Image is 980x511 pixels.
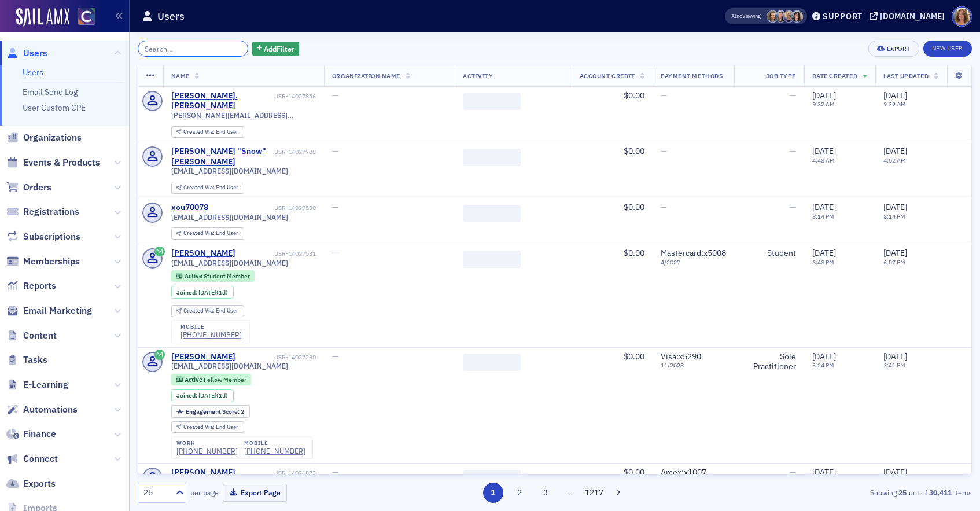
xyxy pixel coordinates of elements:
div: Created Via: End User [171,126,244,138]
a: [PERSON_NAME] [171,352,235,362]
div: USR-14027230 [237,354,316,361]
span: — [790,90,796,101]
a: Finance [6,428,56,440]
span: Reports [23,280,56,292]
div: [PHONE_NUMBER] [180,330,242,339]
span: Active [185,376,204,384]
a: [PHONE_NUMBER] [176,447,238,455]
span: Alicia Gelinas [783,10,795,23]
span: — [790,146,796,156]
div: USR-14027788 [274,148,316,156]
span: Joined : [176,392,198,399]
span: $0.00 [624,90,644,101]
div: Export [887,46,911,52]
span: Subscriptions [23,230,80,243]
span: Tasks [23,354,47,366]
span: ‌ [463,205,521,222]
span: [DATE] [883,202,907,212]
a: Email Marketing [6,304,92,317]
span: [DATE] [883,351,907,362]
span: — [332,202,338,212]
div: Support [823,11,863,21]
span: Active [185,272,204,280]
span: Orders [23,181,51,194]
span: — [661,202,667,212]
a: Active Fellow Member [176,376,246,383]
h1: Users [157,9,185,23]
span: Amex : x1007 [661,467,706,477]
button: 1 [483,483,503,503]
div: USR-14027590 [210,204,316,212]
span: [EMAIL_ADDRESS][DOMAIN_NAME] [171,362,288,370]
span: Events & Products [23,156,100,169]
a: [PERSON_NAME] [171,468,235,478]
span: ‌ [463,470,521,487]
a: Exports [6,477,56,490]
span: — [332,351,338,362]
div: 2 [186,409,244,415]
span: [EMAIL_ADDRESS][DOMAIN_NAME] [171,167,288,175]
div: (1d) [198,392,228,399]
span: Registrations [23,205,79,218]
div: Created Via: End User [171,227,244,240]
span: Last Updated [883,72,929,80]
time: 4:52 AM [883,156,906,164]
div: Created Via: End User [171,305,244,317]
span: Lindsay Moore [767,10,779,23]
button: AddFilter [252,42,300,56]
a: Active Student Member [176,273,249,280]
a: Memberships [6,255,80,268]
span: [DATE] [883,248,907,258]
span: — [332,146,338,156]
a: Events & Products [6,156,100,169]
time: 8:14 PM [883,212,905,220]
time: 3:24 PM [812,361,834,369]
span: Created Via : [183,423,216,431]
span: Add Filter [264,43,294,54]
a: Content [6,329,57,342]
span: [DATE] [812,146,836,156]
span: ‌ [463,149,521,166]
span: $0.00 [624,467,644,477]
span: [EMAIL_ADDRESS][DOMAIN_NAME] [171,213,288,222]
span: ‌ [463,251,521,268]
span: — [661,146,667,156]
span: Mastercard : x5008 [661,248,726,258]
div: Created Via: End User [171,182,244,194]
div: End User [183,230,238,237]
div: Joined: 2025-09-15 00:00:00 [171,286,234,299]
a: E-Learning [6,378,68,391]
div: [PHONE_NUMBER] [244,447,305,455]
span: $0.00 [624,248,644,258]
span: Created Via : [183,307,216,314]
span: ‌ [463,93,521,110]
span: [PERSON_NAME][EMAIL_ADDRESS][PERSON_NAME][DOMAIN_NAME] [171,111,316,120]
div: End User [183,424,238,431]
a: Users [6,47,47,60]
a: Reports [6,280,56,292]
span: — [790,467,796,477]
span: … [562,487,578,498]
span: $0.00 [624,351,644,362]
span: Stacy Svendsen [791,10,803,23]
span: [DATE] [812,90,836,101]
a: Connect [6,453,58,465]
span: Organization Name [332,72,400,80]
img: SailAMX [16,8,69,27]
span: Organizations [23,131,82,144]
span: — [332,90,338,101]
div: Active: Active: Fellow Member [171,374,252,385]
a: Automations [6,403,78,416]
time: 3:41 PM [883,361,905,369]
span: Account Credit [580,72,635,80]
a: [PERSON_NAME] "Snow" [PERSON_NAME] [171,146,272,167]
button: [DOMAIN_NAME] [870,12,949,20]
button: 3 [536,483,556,503]
span: [DATE] [198,391,216,399]
span: [DATE] [883,146,907,156]
span: [DATE] [812,248,836,258]
a: New User [923,41,972,57]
